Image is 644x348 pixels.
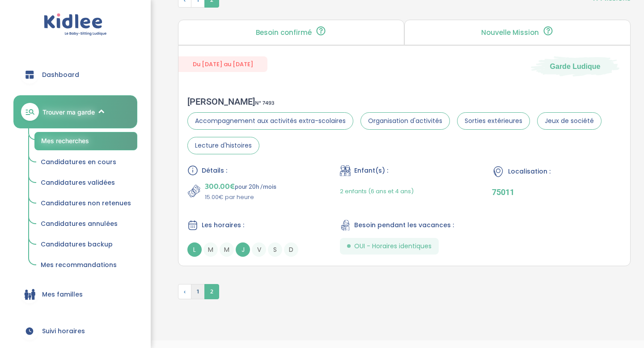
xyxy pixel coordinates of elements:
p: Besoin confirmé [256,29,312,36]
span: Trouver ma garde [42,107,95,117]
span: M [203,242,218,257]
span: 2 [204,284,219,299]
span: J [236,242,250,257]
span: Garde Ludique [550,61,601,71]
span: Mes recommandations [41,260,117,269]
span: Suivi horaires [42,327,85,336]
p: 75011 [492,187,621,197]
p: pour 20h /mois [205,180,276,193]
span: OUI - Horaires identiques [354,242,432,251]
span: Accompagnement aux activités extra-scolaires [187,112,353,130]
a: Candidatures non retenues [34,195,137,212]
span: S [268,242,282,257]
span: L [187,242,202,257]
a: Candidatures annulées [34,216,137,233]
span: M [220,242,234,257]
span: Candidatures en cours [41,157,116,166]
span: Jeux de société [537,112,602,130]
span: V [252,242,266,257]
span: Du [DATE] au [DATE] [178,56,267,72]
span: Enfant(s) : [354,166,388,175]
span: 2 enfants (6 ans et 4 ans) [340,187,414,195]
span: 300.00€ [205,180,235,193]
span: Candidatures annulées [41,219,118,228]
span: ‹ [178,284,191,299]
span: Lecture d'histoires [187,137,259,154]
span: N° 7493 [255,98,275,108]
span: Détails : [202,166,227,175]
span: 1 [191,284,205,299]
a: Trouver ma garde [13,95,137,128]
span: Sorties extérieures [457,112,530,130]
span: Les horaires : [202,221,244,230]
a: Dashboard [13,59,137,91]
a: Mes recherches [34,132,137,150]
a: Suivi horaires [13,315,137,347]
p: 15.00€ par heure [205,193,276,202]
span: Candidatures validées [41,178,115,187]
span: Besoin pendant les vacances : [354,221,454,230]
span: Mes familles [42,290,83,299]
div: [PERSON_NAME] [187,96,621,107]
span: Candidatures backup [41,240,113,249]
span: D [284,242,298,257]
a: Mes recommandations [34,257,137,274]
span: Organisation d'activités [360,112,450,130]
span: Dashboard [42,70,79,80]
span: Localisation : [508,167,551,176]
img: logo.svg [44,13,107,36]
a: Mes familles [13,278,137,310]
p: Nouvelle Mission [481,29,539,36]
a: Candidatures en cours [34,154,137,171]
span: Mes recherches [41,137,89,144]
a: Candidatures validées [34,174,137,191]
span: Candidatures non retenues [41,199,131,208]
a: Candidatures backup [34,236,137,253]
